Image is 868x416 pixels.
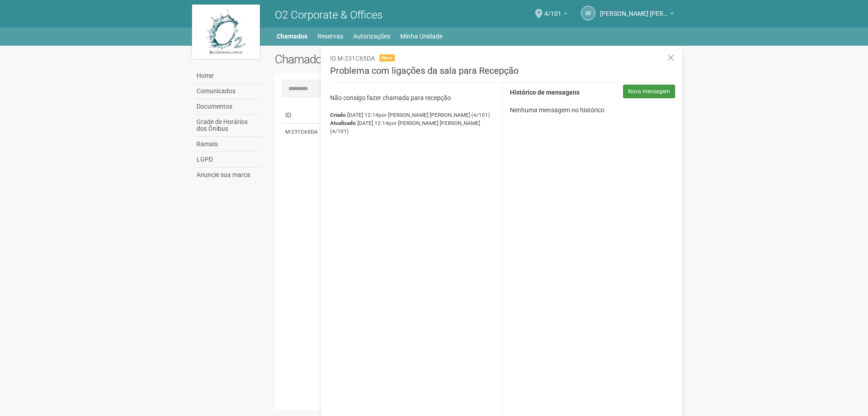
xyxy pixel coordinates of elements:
a: Reservas [317,30,343,43]
a: RF [581,6,595,20]
a: Anuncie sua marca [194,167,261,182]
a: Comunicados [194,84,261,99]
a: Grade de Horários dos Ônibus [194,115,261,137]
a: LGPD [194,152,261,167]
p: Nenhuma mensagem no histórico [510,106,676,114]
span: ID M-231C65DA [330,55,375,62]
td: ID [282,107,322,124]
button: Nova mensagem [623,85,675,98]
img: logo.jpg [192,5,260,59]
a: Minha Unidade [400,30,442,43]
a: Documentos [194,99,261,115]
a: Autorizações [353,30,390,43]
span: [DATE] 12:14 [347,112,490,118]
span: [DATE] 12:14 [330,120,480,134]
span: 4/101 [544,1,561,17]
a: 4/101 [544,11,567,19]
a: Ramais [194,137,261,152]
h3: Problema com ligações da sala para Recepção [330,66,676,82]
a: Home [194,68,261,84]
td: M-231C65DA [282,124,322,140]
span: Novo [379,54,395,62]
strong: Atualizado [330,120,356,126]
h2: Chamados [275,53,434,66]
strong: Histórico de mensagens [510,89,580,96]
span: por [PERSON_NAME] [PERSON_NAME] (4/101) [330,120,480,134]
span: O2 Corporate & Offices [275,9,383,21]
strong: Criado [330,112,346,118]
span: por [PERSON_NAME] [PERSON_NAME] (4/101) [379,112,490,118]
p: Não consigo fazer chamada para recepção [330,94,496,102]
span: Robson Firmino Gomes [600,1,668,17]
a: [PERSON_NAME] [PERSON_NAME] [600,11,674,19]
a: Chamados [277,30,307,43]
